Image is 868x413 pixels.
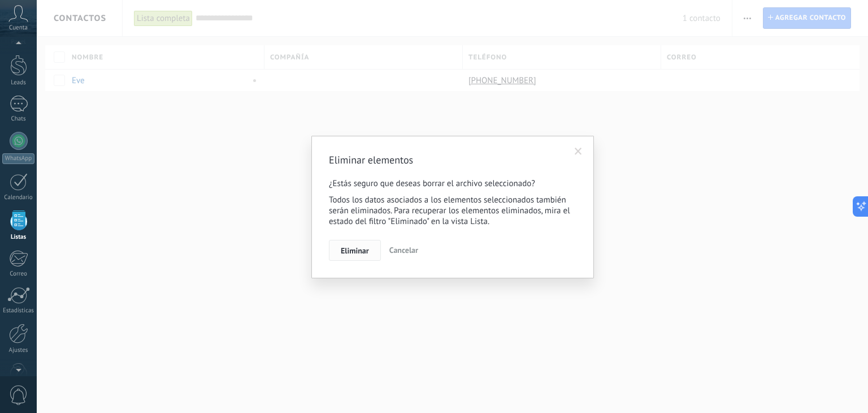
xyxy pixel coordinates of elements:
button: Cancelar [385,240,423,261]
p: ¿Estás seguro que deseas borrar el archivo seleccionado? [329,178,576,189]
div: Chats [2,115,35,123]
div: Leads [2,79,35,87]
div: Ajustes [2,347,35,354]
p: Todos los datos asociados a los elementos seleccionados también serán eliminados. Para recuperar ... [329,195,576,227]
span: Cuenta [9,24,28,32]
button: Eliminar [329,240,381,261]
div: Estadísticas [2,307,35,315]
div: Correo [2,270,35,278]
span: Eliminar [341,247,369,255]
div: Listas [2,234,35,241]
div: Calendario [2,194,35,201]
span: Cancelar [389,245,418,255]
div: WhatsApp [2,153,34,164]
h2: Eliminar elementos [329,153,565,167]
